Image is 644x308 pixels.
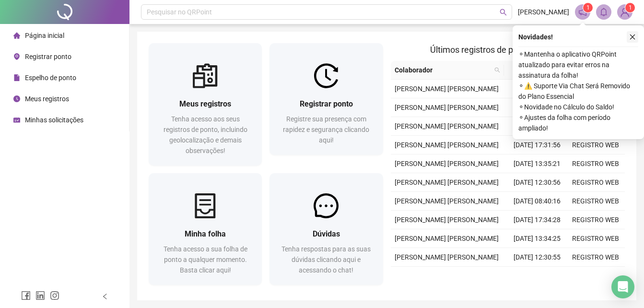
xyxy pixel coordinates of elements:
[566,173,625,192] td: REGISTRO WEB
[518,32,553,42] span: Novidades !
[395,122,499,130] span: [PERSON_NAME] [PERSON_NAME]
[492,63,502,77] span: search
[508,248,566,267] td: [DATE] 12:30:55
[395,160,499,167] span: [PERSON_NAME] [PERSON_NAME]
[25,95,69,103] span: Meus registros
[566,192,625,211] td: REGISTRO WEB
[518,102,638,112] span: ⚬ Novidade no Cálculo do Saldo!
[149,173,262,285] a: Minha folhaTenha acesso a sua folha de ponto a qualquer momento. Basta clicar aqui!
[269,173,383,285] a: DúvidasTenha respostas para as suas dúvidas clicando aqui e acessando o chat!
[518,49,638,81] span: ⚬ Mantenha o aplicativo QRPoint atualizado para evitar erros na assinatura da folha!
[508,211,566,229] td: [DATE] 17:34:28
[518,7,569,17] span: [PERSON_NAME]
[13,32,20,39] span: home
[566,154,625,173] td: REGISTRO WEB
[430,45,585,55] span: Últimos registros de ponto sincronizados
[13,53,20,60] span: environment
[508,173,566,192] td: [DATE] 12:30:56
[508,267,566,285] td: [DATE] 08:29:06
[395,141,499,149] span: [PERSON_NAME] [PERSON_NAME]
[578,8,587,16] span: notification
[164,245,247,274] span: Tenha acesso a sua folha de ponto a qualquer momento. Basta clicar aqui!
[599,8,608,16] span: bell
[395,216,499,224] span: [PERSON_NAME] [PERSON_NAME]
[395,85,499,93] span: [PERSON_NAME] [PERSON_NAME]
[395,197,499,205] span: [PERSON_NAME] [PERSON_NAME]
[300,99,353,108] span: Registrar ponto
[500,9,507,16] span: search
[395,104,499,111] span: [PERSON_NAME] [PERSON_NAME]
[179,99,231,108] span: Meus registros
[508,117,566,136] td: [DATE] 08:29:14
[566,229,625,248] td: REGISTRO WEB
[13,74,20,81] span: file
[185,229,226,238] span: Minha folha
[611,275,634,298] div: Open Intercom Messenger
[283,115,369,144] span: Registre sua presença com rapidez e segurança clicando aqui!
[395,65,491,75] span: Colaborador
[149,43,262,166] a: Meus registrosTenha acesso aos seus registros de ponto, incluindo geolocalização e demais observa...
[102,293,108,300] span: left
[508,136,566,154] td: [DATE] 17:31:56
[566,136,625,154] td: REGISTRO WEB
[508,192,566,211] td: [DATE] 08:40:16
[313,229,340,238] span: Dúvidas
[518,112,638,133] span: ⚬ Ajustes da folha com período ampliado!
[618,5,632,19] img: 81638
[281,245,371,274] span: Tenha respostas para as suas dúvidas clicando aqui e acessando o chat!
[25,53,71,60] span: Registrar ponto
[508,98,566,117] td: [DATE] 12:30:33
[269,43,383,155] a: Registrar pontoRegistre sua presença com rapidez e segurança clicando aqui!
[625,3,635,12] sup: Atualize o seu contato no menu Meus Dados
[25,116,83,124] span: Minhas solicitações
[586,4,590,11] span: 1
[21,291,31,300] span: facebook
[583,3,593,12] sup: 1
[566,248,625,267] td: REGISTRO WEB
[395,235,499,242] span: [PERSON_NAME] [PERSON_NAME]
[35,291,45,300] span: linkedin
[518,81,638,102] span: ⚬ ⚠️ Suporte Via Chat Será Removido do Plano Essencial
[629,4,632,11] span: 1
[566,211,625,229] td: REGISTRO WEB
[50,291,59,300] span: instagram
[629,34,636,40] span: close
[25,74,76,82] span: Espelho de ponto
[504,61,561,80] th: Data/Hora
[494,67,500,73] span: search
[395,253,499,261] span: [PERSON_NAME] [PERSON_NAME]
[508,229,566,248] td: [DATE] 13:34:25
[25,32,64,39] span: Página inicial
[508,65,549,75] span: Data/Hora
[508,154,566,173] td: [DATE] 13:35:21
[13,95,20,102] span: clock-circle
[395,178,499,186] span: [PERSON_NAME] [PERSON_NAME]
[164,115,247,154] span: Tenha acesso aos seus registros de ponto, incluindo geolocalização e demais observações!
[566,267,625,285] td: REGISTRO WEB
[13,117,20,123] span: schedule
[508,80,566,98] td: [DATE] 13:35:17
